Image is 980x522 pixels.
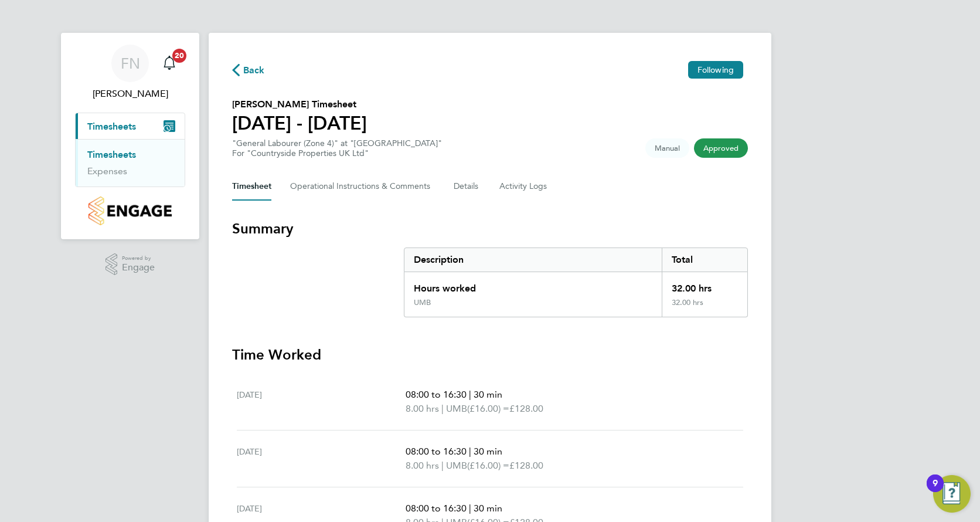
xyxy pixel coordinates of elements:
[404,248,662,272] div: Description
[441,460,444,471] span: |
[61,33,199,239] nav: Main navigation
[232,172,271,201] button: Timesheet
[158,45,181,82] a: 20
[76,139,185,187] div: Timesheets
[454,172,481,201] button: Details
[406,460,439,471] span: 8.00 hrs
[662,298,747,317] div: 32.00 hrs
[232,345,748,364] h3: Time Worked
[406,403,439,414] span: 8.00 hrs
[933,475,971,513] button: Open Resource Center, 9 new notifications
[446,402,467,416] span: UMB
[414,298,431,307] div: UMB
[232,219,748,238] h3: Summary
[441,403,444,414] span: |
[89,196,171,225] img: countryside-properties-logo-retina.png
[499,172,549,201] button: Activity Logs
[87,165,127,177] a: Expenses
[172,49,186,63] span: 20
[509,460,543,471] span: £128.00
[75,45,185,101] a: FN[PERSON_NAME]
[232,97,367,111] h2: [PERSON_NAME] Timesheet
[106,253,155,276] a: Powered byEngage
[232,62,265,77] button: Back
[237,445,406,473] div: [DATE]
[404,272,662,298] div: Hours worked
[645,138,689,158] span: This timesheet was manually created.
[688,61,743,79] button: Following
[87,121,136,132] span: Timesheets
[406,389,467,400] span: 08:00 to 16:30
[662,248,747,272] div: Total
[474,446,502,457] span: 30 min
[467,403,509,414] span: (£16.00) =
[122,263,155,273] span: Engage
[467,460,509,471] span: (£16.00) =
[469,389,471,400] span: |
[697,65,734,75] span: Following
[469,503,471,514] span: |
[509,403,543,414] span: £128.00
[469,446,471,457] span: |
[76,113,185,139] button: Timesheets
[122,253,155,263] span: Powered by
[694,138,748,158] span: This timesheet has been approved.
[232,111,367,135] h1: [DATE] - [DATE]
[933,483,938,499] div: 9
[290,172,435,201] button: Operational Instructions & Comments
[232,138,442,158] div: "General Labourer (Zone 4)" at "[GEOGRAPHIC_DATA]"
[446,459,467,473] span: UMB
[474,503,502,514] span: 30 min
[662,272,747,298] div: 32.00 hrs
[75,196,185,225] a: Go to home page
[121,56,140,71] span: FN
[232,148,442,158] div: For "Countryside Properties UK Ltd"
[87,149,136,160] a: Timesheets
[75,87,185,101] span: Frazer Newsome
[404,248,748,317] div: Summary
[237,388,406,416] div: [DATE]
[406,446,467,457] span: 08:00 to 16:30
[474,389,502,400] span: 30 min
[406,503,467,514] span: 08:00 to 16:30
[243,63,265,77] span: Back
